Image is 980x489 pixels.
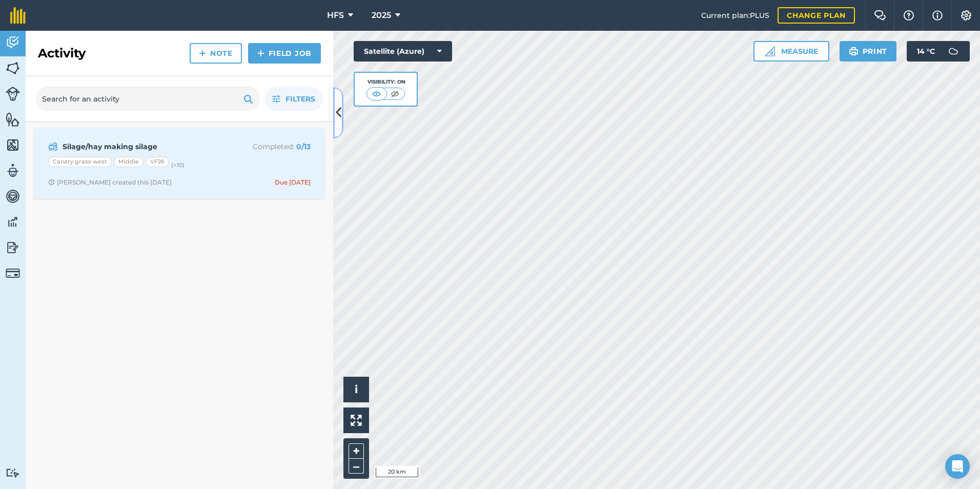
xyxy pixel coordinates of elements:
a: Change plan [778,7,855,24]
img: svg+xml;base64,PHN2ZyB4bWxucz0iaHR0cDovL3d3dy53My5vcmcvMjAwMC9zdmciIHdpZHRoPSIxNyIgaGVpZ2h0PSIxNy... [932,9,943,22]
div: [PERSON_NAME] created this [DATE] [48,178,172,187]
div: Visibility: On [366,78,405,86]
a: Field Job [248,43,321,64]
img: svg+xml;base64,PD94bWwgdmVyc2lvbj0iMS4wIiBlbmNvZGluZz0idXRmLTgiPz4KPCEtLSBHZW5lcmF0b3I6IEFkb2JlIE... [6,468,20,478]
img: svg+xml;base64,PD94bWwgdmVyc2lvbj0iMS4wIiBlbmNvZGluZz0idXRmLTgiPz4KPCEtLSBHZW5lcmF0b3I6IEFkb2JlIE... [6,240,20,255]
img: svg+xml;base64,PHN2ZyB4bWxucz0iaHR0cDovL3d3dy53My5vcmcvMjAwMC9zdmciIHdpZHRoPSIxNCIgaGVpZ2h0PSIyNC... [199,47,206,59]
span: HFS [327,9,344,22]
a: Silage/hay making silageCompleted: 0/13Canary grass westMiddleVF26(+10)Clock with arrow pointing ... [40,134,319,193]
button: 14 °C [907,41,970,62]
div: Canary grass west [48,157,112,167]
img: svg+xml;base64,PHN2ZyB4bWxucz0iaHR0cDovL3d3dy53My5vcmcvMjAwMC9zdmciIHdpZHRoPSIxNCIgaGVpZ2h0PSIyNC... [257,47,264,59]
img: svg+xml;base64,PHN2ZyB4bWxucz0iaHR0cDovL3d3dy53My5vcmcvMjAwMC9zdmciIHdpZHRoPSIxOSIgaGVpZ2h0PSIyNC... [243,93,253,105]
img: svg+xml;base64,PHN2ZyB4bWxucz0iaHR0cDovL3d3dy53My5vcmcvMjAwMC9zdmciIHdpZHRoPSI1NiIgaGVpZ2h0PSI2MC... [6,60,20,76]
img: svg+xml;base64,PD94bWwgdmVyc2lvbj0iMS4wIiBlbmNvZGluZz0idXRmLTgiPz4KPCEtLSBHZW5lcmF0b3I6IEFkb2JlIE... [6,266,20,280]
input: Search for an activity [36,87,259,111]
button: Measure [753,41,829,62]
img: Two speech bubbles overlapping with the left bubble in the forefront [874,10,886,21]
img: svg+xml;base64,PHN2ZyB4bWxucz0iaHR0cDovL3d3dy53My5vcmcvMjAwMC9zdmciIHdpZHRoPSI1NiIgaGVpZ2h0PSI2MC... [6,112,20,127]
small: (+ 10 ) [171,161,185,169]
img: svg+xml;base64,PD94bWwgdmVyc2lvbj0iMS4wIiBlbmNvZGluZz0idXRmLTgiPz4KPCEtLSBHZW5lcmF0b3I6IEFkb2JlIE... [943,41,964,62]
span: 2025 [372,9,391,22]
p: Completed : [229,141,311,152]
img: Ruler icon [765,46,775,56]
button: i [343,377,369,402]
button: + [349,443,364,459]
button: Satellite (Azure) [354,41,452,62]
img: Four arrows, one pointing top left, one top right, one bottom right and the last bottom left [351,415,362,426]
div: Due [DATE] [275,178,311,187]
span: i [355,383,358,396]
img: svg+xml;base64,PHN2ZyB4bWxucz0iaHR0cDovL3d3dy53My5vcmcvMjAwMC9zdmciIHdpZHRoPSI1NiIgaGVpZ2h0PSI2MC... [6,137,20,153]
img: fieldmargin Logo [10,7,26,24]
span: 14 ° C [917,41,935,62]
img: svg+xml;base64,PD94bWwgdmVyc2lvbj0iMS4wIiBlbmNvZGluZz0idXRmLTgiPz4KPCEtLSBHZW5lcmF0b3I6IEFkb2JlIE... [6,87,20,101]
img: Clock with arrow pointing clockwise [48,179,55,186]
button: Filters [264,87,323,111]
img: A question mark icon [903,10,915,21]
img: svg+xml;base64,PHN2ZyB4bWxucz0iaHR0cDovL3d3dy53My5vcmcvMjAwMC9zdmciIHdpZHRoPSIxOSIgaGVpZ2h0PSIyNC... [849,45,859,57]
span: Filters [285,93,315,105]
button: Print [840,41,897,62]
strong: Silage/hay making silage [63,141,225,152]
img: svg+xml;base64,PHN2ZyB4bWxucz0iaHR0cDovL3d3dy53My5vcmcvMjAwMC9zdmciIHdpZHRoPSI1MCIgaGVpZ2h0PSI0MC... [389,89,401,99]
img: svg+xml;base64,PD94bWwgdmVyc2lvbj0iMS4wIiBlbmNvZGluZz0idXRmLTgiPz4KPCEtLSBHZW5lcmF0b3I6IEFkb2JlIE... [48,140,58,153]
div: Open Intercom Messenger [945,454,970,479]
strong: 0 / 13 [296,142,311,151]
img: svg+xml;base64,PD94bWwgdmVyc2lvbj0iMS4wIiBlbmNvZGluZz0idXRmLTgiPz4KPCEtLSBHZW5lcmF0b3I6IEFkb2JlIE... [6,35,20,50]
img: svg+xml;base64,PHN2ZyB4bWxucz0iaHR0cDovL3d3dy53My5vcmcvMjAwMC9zdmciIHdpZHRoPSI1MCIgaGVpZ2h0PSI0MC... [370,89,383,99]
img: svg+xml;base64,PD94bWwgdmVyc2lvbj0iMS4wIiBlbmNvZGluZz0idXRmLTgiPz4KPCEtLSBHZW5lcmF0b3I6IEFkb2JlIE... [6,189,20,204]
img: svg+xml;base64,PD94bWwgdmVyc2lvbj0iMS4wIiBlbmNvZGluZz0idXRmLTgiPz4KPCEtLSBHZW5lcmF0b3I6IEFkb2JlIE... [6,214,20,230]
img: A cog icon [960,10,972,21]
a: Note [190,43,242,64]
div: Middle [114,157,144,167]
button: – [349,459,364,474]
img: svg+xml;base64,PD94bWwgdmVyc2lvbj0iMS4wIiBlbmNvZGluZz0idXRmLTgiPz4KPCEtLSBHZW5lcmF0b3I6IEFkb2JlIE... [6,163,20,178]
div: VF26 [146,157,169,167]
h2: Activity [38,45,86,62]
span: Current plan : PLUS [701,10,769,21]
